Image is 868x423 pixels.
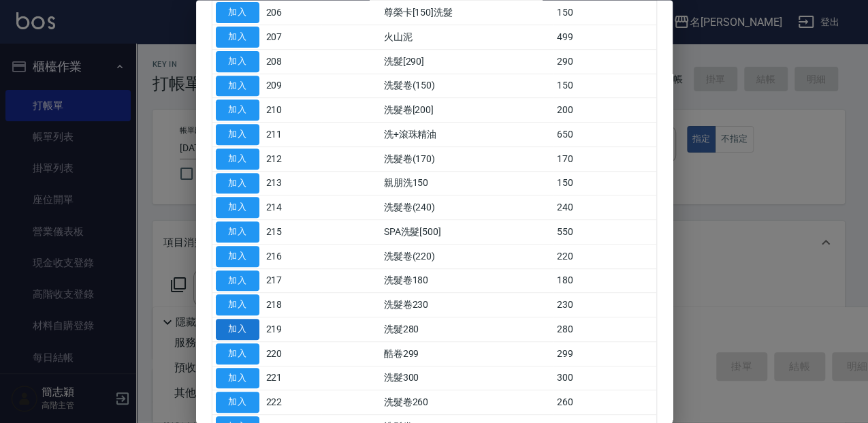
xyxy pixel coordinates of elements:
td: 洗髮300 [381,366,554,391]
button: 加入 [216,343,259,364]
td: 218 [263,293,322,317]
button: 加入 [216,319,259,341]
td: 221 [263,366,322,391]
td: 洗髮卷230 [381,293,554,317]
button: 加入 [216,51,259,72]
td: 300 [553,366,656,391]
button: 加入 [216,198,259,219]
button: 加入 [216,222,259,243]
td: 洗髮卷[200] [381,98,554,123]
button: 加入 [216,392,259,413]
td: 洗+滾珠精油 [381,123,554,147]
td: 200 [553,98,656,123]
td: 214 [263,195,322,220]
td: 230 [553,293,656,317]
button: 加入 [216,148,259,170]
td: 210 [263,98,322,123]
td: 215 [263,220,322,245]
td: 208 [263,50,322,74]
td: 親朋洗150 [381,172,554,196]
td: 洗髮卷(220) [381,245,554,269]
td: 550 [553,220,656,245]
td: SPA洗髮[500] [381,220,554,245]
button: 加入 [216,76,259,97]
td: 150 [553,1,656,25]
td: 酷卷299 [381,342,554,366]
td: 206 [263,1,322,25]
td: 220 [263,342,322,366]
button: 加入 [216,368,259,389]
td: 499 [553,25,656,50]
button: 加入 [216,246,259,267]
button: 加入 [216,173,259,194]
td: 219 [263,317,322,342]
td: 洗髮卷180 [381,269,554,294]
button: 加入 [216,3,259,24]
td: 洗髮卷(150) [381,74,554,99]
td: 150 [553,74,656,99]
td: 洗髮卷(170) [381,147,554,172]
td: 170 [553,147,656,172]
td: 150 [553,172,656,196]
td: 216 [263,245,322,269]
button: 加入 [216,270,259,292]
td: 217 [263,269,322,294]
td: 洗髮卷260 [381,390,554,415]
td: 280 [553,317,656,342]
button: 加入 [216,100,259,121]
td: 222 [263,390,322,415]
button: 加入 [216,125,259,146]
button: 加入 [216,27,259,48]
td: 209 [263,74,322,99]
button: 加入 [216,295,259,316]
td: 尊榮卡[150]洗髮 [381,1,554,25]
td: 洗髮[290] [381,50,554,74]
td: 180 [553,269,656,294]
td: 洗髮卷(240) [381,195,554,220]
td: 洗髮280 [381,317,554,342]
td: 207 [263,25,322,50]
td: 211 [263,123,322,147]
td: 290 [553,50,656,74]
td: 火山泥 [381,25,554,50]
td: 650 [553,123,656,147]
td: 212 [263,147,322,172]
td: 213 [263,172,322,196]
td: 260 [553,390,656,415]
td: 220 [553,245,656,269]
td: 299 [553,342,656,366]
td: 240 [553,195,656,220]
